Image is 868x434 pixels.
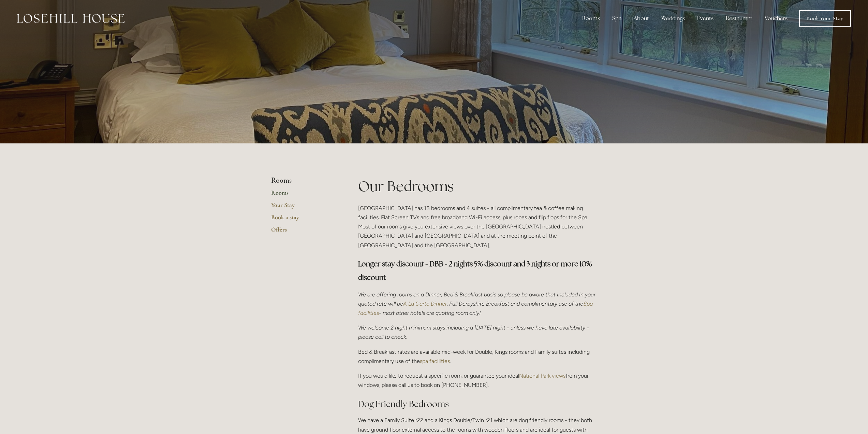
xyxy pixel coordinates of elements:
[656,12,690,25] div: Weddings
[271,201,336,213] a: Your Stay
[447,300,583,307] em: , Full Derbyshire Breakfast and complimentary use of the
[271,189,336,201] a: Rooms
[799,10,851,27] a: Book Your Stay
[358,371,597,390] p: If you would like to request a specific room, or guarantee your ideal from your windows, please c...
[271,226,336,238] a: Offers
[271,213,336,226] a: Book a stay
[358,324,590,340] em: We welcome 2 night minimum stays including a [DATE] night - unless we have late availability - pl...
[358,398,597,410] h2: Dog Friendly Bedrooms
[720,12,758,25] div: Restaurant
[759,12,793,25] a: Vouchers
[358,291,597,307] em: We are offering rooms on a Dinner, Bed & Breakfast basis so please be aware that included in your...
[607,12,627,25] div: Spa
[403,300,447,307] a: A La Carte Dinner
[358,259,593,282] strong: Longer stay discount - DBB - 2 nights 5% discount and 3 nights or more 10% discount
[628,12,654,25] div: About
[519,373,565,379] a: National Park views
[271,176,336,185] li: Rooms
[17,14,124,23] img: Losehill House
[420,358,450,364] a: spa facilities
[358,204,597,250] p: [GEOGRAPHIC_DATA] has 18 bedrooms and 4 suites - all complimentary tea & coffee making facilities...
[358,176,597,196] h1: Our Bedrooms
[577,12,605,25] div: Rooms
[358,347,597,366] p: Bed & Breakfast rates are available mid-week for Double, Kings rooms and Family suites including ...
[692,12,719,25] div: Events
[379,310,481,316] em: - most other hotels are quoting room only!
